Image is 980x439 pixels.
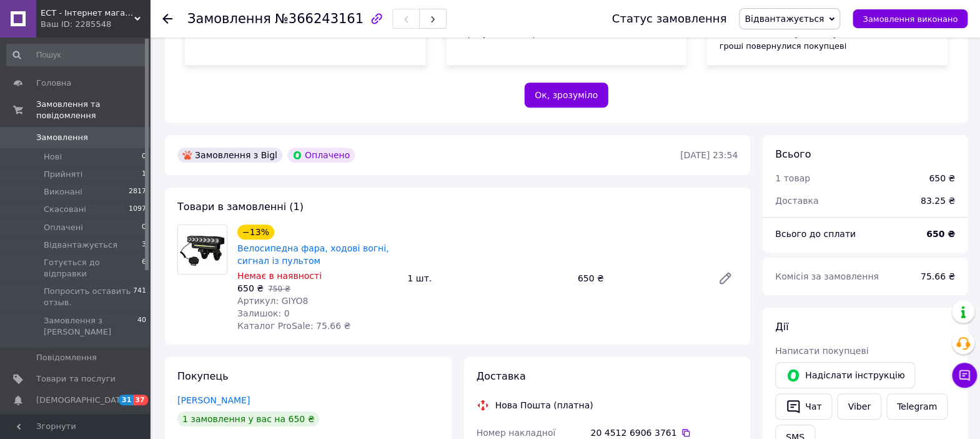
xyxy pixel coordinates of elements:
div: 1 замовлення у вас на 650 ₴ [177,411,319,426]
span: 37 [133,395,147,405]
span: Нові [44,151,62,163]
span: Замовлення [36,132,88,143]
div: 1 шт. [402,270,572,287]
span: Готується до відправки [44,257,142,280]
span: Немає в наявності [237,271,322,281]
span: Відвантажується [745,14,824,24]
a: Telegram [886,393,948,420]
span: 1 товар [775,173,810,183]
span: Скасовані [44,204,86,215]
span: Доставка [477,370,526,382]
span: Всього [775,148,811,160]
span: 2817 [129,186,146,198]
span: Номер накладної [477,428,556,438]
button: Чат з покупцем [952,363,977,388]
span: Виконані [44,186,82,198]
span: Каталог ProSale: 75.66 ₴ [237,321,350,331]
span: Комісія за замовлення [775,271,879,281]
span: Всього до сплати [775,229,856,239]
div: 83.25 ₴ [913,187,963,214]
span: Написати покупцеві [775,346,868,356]
div: Оплачено [287,148,355,163]
div: 650 ₴ [929,172,955,184]
div: Статус замовлення [612,13,727,25]
span: 1097 [129,204,146,215]
time: [DATE] 23:54 [680,150,738,160]
span: ЕСТ - Інтернет магазин [41,8,134,19]
span: Артикул: GIYO8 [237,296,308,306]
button: Чат [775,393,832,420]
span: 0 [142,222,146,233]
span: Попросить оставить отзыв. [44,286,133,308]
span: Головна [36,78,71,89]
span: Покупець [177,370,229,382]
a: Viber [837,393,881,420]
span: 650 ₴ [237,283,264,293]
span: 31 [119,395,133,405]
span: Товари в замовленні (1) [177,201,304,213]
span: 1 [142,169,146,180]
span: Замовлення з [PERSON_NAME] [44,315,137,338]
span: Залишок: 0 [237,308,290,318]
span: Повідомлення [36,352,97,363]
span: Оплачені [44,222,83,233]
span: Товари та послуги [36,373,116,385]
span: [DEMOGRAPHIC_DATA] [36,395,129,406]
div: 650 ₴ [573,270,708,287]
span: Замовлення та повідомлення [36,99,150,121]
button: Ок, зрозуміло [524,83,608,108]
span: Дії [775,321,788,333]
a: Велосипедна фара, ходові вогні, сигнал із пультом [237,243,389,266]
span: 0 [142,151,146,163]
b: 650 ₴ [926,229,955,239]
span: 75.66 ₴ [921,271,955,281]
span: №366243161 [275,11,364,26]
span: 6 [142,257,146,280]
img: Велосипедна фара, ходові вогні, сигнал із пультом [178,225,227,274]
span: 741 [133,286,146,308]
button: Надіслати інструкцію [775,362,915,388]
span: Замовлення виконано [863,14,958,24]
div: 20 4512 6906 3761 [590,426,738,439]
button: Замовлення виконано [853,9,968,28]
div: Нова Пошта (платна) [492,399,596,411]
span: 3 [142,240,146,251]
span: 40 [137,315,146,338]
span: 750 ₴ [268,285,290,293]
div: −13% [237,225,274,240]
div: Замовлення з Bigl [177,148,282,163]
div: Повернутися назад [162,13,172,25]
a: Редагувати [713,266,738,291]
div: Ваш ID: 2285548 [41,19,150,30]
span: Замовлення [187,11,271,26]
a: [PERSON_NAME] [177,395,250,405]
span: Доставка [775,196,818,206]
input: Пошук [6,44,147,66]
span: Відвантажується [44,240,117,251]
span: Прийняті [44,169,82,180]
